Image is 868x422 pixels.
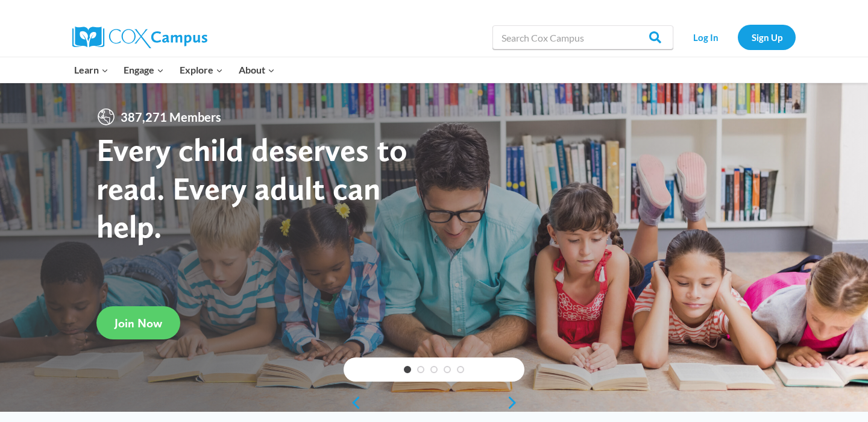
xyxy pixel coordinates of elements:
[344,391,524,415] div: content slider buttons
[679,25,732,49] a: Log In
[96,130,407,245] strong: Every child deserves to read. Every adult can help.
[679,25,796,49] nav: Secondary Navigation
[492,25,673,49] input: Search Cox Campus
[430,366,438,373] a: 3
[457,366,464,373] a: 5
[96,306,180,339] a: Join Now
[66,57,282,83] nav: Primary Navigation
[444,366,451,373] a: 4
[115,316,162,330] span: Join Now
[738,25,796,49] a: Sign Up
[72,27,207,48] img: Cox Campus
[404,366,411,373] a: 1
[124,62,164,78] span: Engage
[116,107,226,127] span: 387,271 Members
[344,395,362,410] a: previous
[239,62,275,78] span: About
[180,62,223,78] span: Explore
[417,366,424,373] a: 2
[506,395,524,410] a: next
[74,62,108,78] span: Learn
